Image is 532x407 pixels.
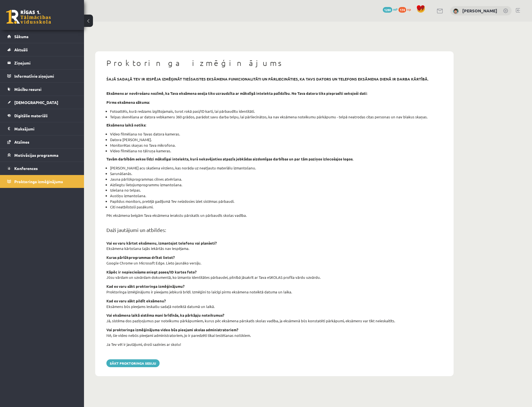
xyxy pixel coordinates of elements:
p: Jūsu vārdam un uzvārdam dokumentā, ko izmanto identitātes pārbaudei, pilnībā jāsakrīt ar Tava eSK... [106,275,442,280]
p: Pēc eksāmena beigām Tava eksāmena ierakstu pārskatīs un pārbaudīs skolas vadība. [106,213,442,218]
p: Google Chrome un Microsoft Edge. Lieto jaunāko versiju. [106,260,442,266]
span: Digitālie materiāli [14,113,48,118]
li: Sarunāšanās. [110,171,442,176]
a: Motivācijas programma [7,149,77,162]
strong: Vai es varu kārtot eksāmenu, izmantojot telefonu vai planšeti? [106,241,217,245]
h1: Proktoringa izmēģinājums [106,58,442,68]
strong: Vai proktoringa izmēģinājuma video būs pieejami skolas administratoriem? [106,327,238,332]
strong: Kad es varu sākt proktoringa izmēģinājumu? [106,284,185,289]
legend: Informatīvie ziņojumi [14,70,77,82]
span: 1280 [383,7,392,13]
a: Maksājumi [7,122,77,135]
a: Proktoringa izmēģinājums [7,175,77,188]
li: Monitorētas skaņas no Tava mikrofona. [110,142,442,148]
strong: Eksāmena laikā notiks: [106,123,146,127]
li: Papildus monitors, pretējā gadījumā Tev neizdosies iziet sistēmas pārbaudi. [110,199,442,204]
strong: Vai eksāmena laikā sistēma mani brīdīnās, ka pārkāpju noteikumus? [106,313,224,318]
a: Mācību resursi [7,83,77,96]
strong: Pirms eksāmena sākuma: [106,100,150,105]
a: Digitālie materiāli [7,109,77,122]
p: Jā, sistēma dos paziņojumus par noteikumu pārkāpumiem, kurus pēc eksāmena pārskatīs skolas vadība... [106,318,442,324]
img: Oskars Lācis [453,8,459,14]
li: [PERSON_NAME] acu skatiena virziens, kas norāda uz neatļautu materiālu izmantošanu. [110,165,442,171]
span: Mācību resursi [14,87,41,92]
p: Nē, šie video nebūs pieejami administratoriem, jo ir paredzēti tikai testēšanas nolūkiem. [106,333,442,338]
li: Austiņu izmantošana. [110,193,442,199]
a: 1280 mP [383,7,398,12]
a: Atzīmes [7,135,77,148]
a: Ziņojumi [7,56,77,69]
p: Proktoringa izmēģinājums ir pieejams jebkurā brīdī. Izmēģini to laicīgi pirms eksāmena noteiktā d... [106,289,442,295]
li: Video filmēšana no tālruņa kameras. [110,148,442,154]
a: [DEMOGRAPHIC_DATA] [7,96,77,109]
li: Aizliegtu lietojumprogrammu izmantošana. [110,182,442,188]
legend: Maksājumi [14,122,77,135]
span: mP [393,7,398,12]
span: Aktuāli [14,47,28,52]
p: Eksāmens būs pieejams ieskaišu sadaļā noteiktā datumā un laikā. [106,304,442,309]
span: [DEMOGRAPHIC_DATA] [14,100,58,105]
strong: šajā sadaļā tev ir iespēja izmēģināt tiešsaistes eksāmena funkcionalitāti un pārliecināties, ka t... [106,77,428,81]
strong: Kuras pārlūkprogrammas drīkst lietot? [106,255,175,260]
span: Proktoringa izmēģinājums [14,179,63,184]
li: Jauna pārlūkprogrammas cilnes atvēršana. [110,176,442,182]
li: Citi neatbilstoši pasākumi. [110,204,442,210]
p: Eksāmena kārtošana šajās iekārtās nav iespējama. [106,246,442,251]
a: Informatīvie ziņojumi [7,70,77,82]
li: Datora [PERSON_NAME]. [110,137,442,142]
strong: Tavām darbībām sekos līdzi mākslīgai intelekts, kurš nekavējoties atpazīs jebkādas aizdomīgas dar... [106,157,353,161]
a: Konferences [7,162,77,175]
li: Fotoattēls, kurā redzams izglītojamais, turot rokā pasi/ID karti, lai pārbaudītu identitāti. [110,109,442,114]
legend: Ziņojumi [14,56,77,69]
a: Aktuāli [7,43,77,56]
span: Motivācijas programma [14,153,59,158]
li: Iziešana no telpas. [110,187,442,193]
a: Sākums [7,30,77,43]
a: [PERSON_NAME] [462,8,497,13]
span: xp [407,7,411,12]
strong: Kad es varu sākt pildīt eksāmenu? [106,298,166,303]
strong: Kāpēc ir nepieciešams sniegt pases/ID kartes foto? [106,270,197,274]
span: Konferences [14,166,38,171]
span: Sākums [14,34,29,39]
span: Atzīmes [14,139,29,144]
p: Ja Tev vēl ir jautājumi, droši sazinies ar skolu! [106,342,442,347]
li: Telpas skenēšana ar datora vebkameru 360 grādos, parādot savu darba telpu, lai pārliecinātos, ka ... [110,114,442,120]
li: Video filmēšana no Tavas datora kameras. [110,131,442,137]
button: Sākt proktoringa sesiju [106,359,160,367]
h2: Daži jautājumi un atbildes: [106,227,442,233]
strong: Eksāmens ar novērošanu nozīmē, ka Tava eksāmena sesija tiks uzraudzīta ar mākslīgā intelekta palī... [106,91,367,96]
span: 174 [398,7,406,13]
a: Rīgas 1. Tālmācības vidusskola [6,10,51,24]
a: 174 xp [398,7,414,12]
